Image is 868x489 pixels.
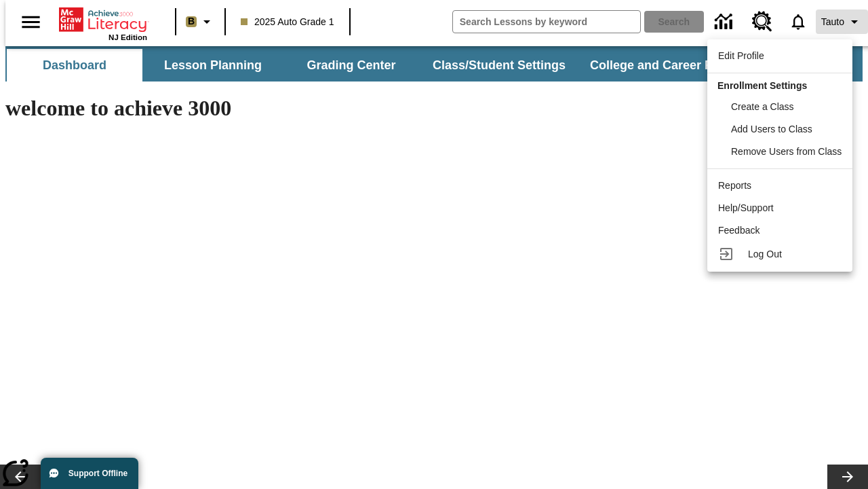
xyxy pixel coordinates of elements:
span: Log Out [748,249,782,259]
span: Enrollment Settings [717,80,807,91]
span: Help/Support [718,202,774,213]
span: Feedback [718,225,759,236]
span: Remove Users from Class [731,146,842,157]
span: Add Users to Class [731,124,812,134]
span: Create a Class [731,101,794,112]
span: Reports [718,180,751,191]
span: Edit Profile [718,50,764,61]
